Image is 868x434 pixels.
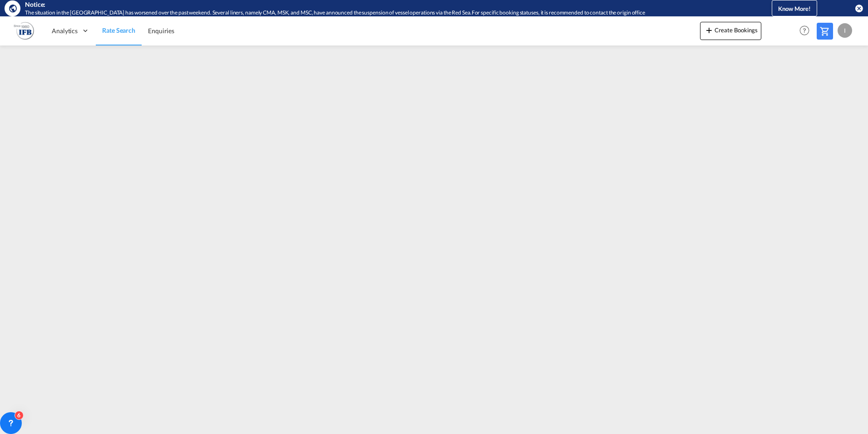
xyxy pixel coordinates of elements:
[704,25,715,35] md-icon: icon-plus 400-fg
[102,26,135,34] span: Rate Search
[854,4,863,13] button: icon-close-circle
[797,23,812,38] span: Help
[700,22,761,40] button: icon-plus 400-fgCreate Bookings
[142,16,181,45] a: Enquiries
[838,23,852,38] div: I
[25,9,735,17] div: The situation in the Red Sea has worsened over the past weekend. Several liners, namely CMA, MSK,...
[96,16,142,45] a: Rate Search
[14,20,34,41] img: b628ab10256c11eeb52753acbc15d091.png
[52,26,78,35] span: Analytics
[797,23,817,39] div: Help
[8,4,17,13] md-icon: icon-earth
[778,5,811,12] span: Know More!
[45,16,96,45] div: Analytics
[148,27,174,35] span: Enquiries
